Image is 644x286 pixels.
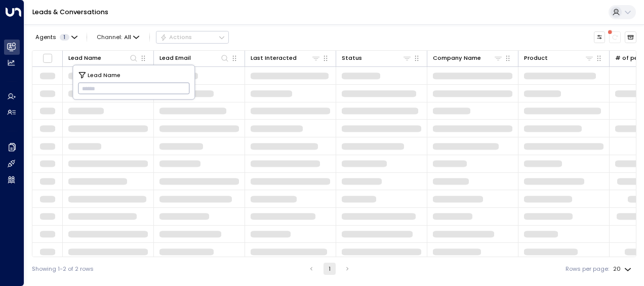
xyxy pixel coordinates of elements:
[524,53,548,63] div: Product
[32,265,94,273] div: Showing 1-2 of 2 rows
[88,70,120,79] span: Lead Name
[94,31,143,43] button: Channel:All
[609,31,621,43] span: There are new threads available. Refresh the grid to view the latest updates.
[625,31,636,43] button: Archived Leads
[433,53,503,63] div: Company Name
[32,8,108,16] a: Leads & Conversations
[566,265,609,273] label: Rows per page:
[251,53,297,63] div: Last Interacted
[124,34,131,41] span: All
[305,263,354,275] nav: pagination navigation
[342,53,412,63] div: Status
[159,53,229,63] div: Lead Email
[324,263,336,275] button: page 1
[68,53,101,63] div: Lead Name
[156,31,229,43] button: Actions
[68,53,138,63] div: Lead Name
[160,33,192,41] div: Actions
[94,31,143,43] span: Channel:
[613,263,633,275] div: 20
[60,34,69,41] span: 1
[35,34,56,40] span: Agents
[524,53,594,63] div: Product
[433,53,481,63] div: Company Name
[156,31,229,43] div: Button group with a nested menu
[594,31,606,43] button: Customize
[159,53,191,63] div: Lead Email
[342,53,362,63] div: Status
[32,31,80,43] button: Agents1
[251,53,320,63] div: Last Interacted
